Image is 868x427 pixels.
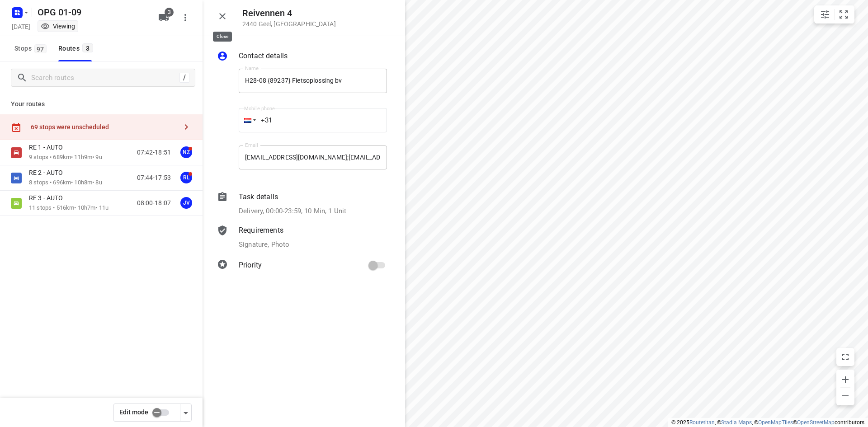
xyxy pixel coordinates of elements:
[217,225,387,250] div: RequirementsSignature, Photo
[29,194,68,202] p: RE 3 - AUTO
[239,108,256,132] div: Netherlands: + 31
[29,204,108,212] p: 11 stops • 516km • 10h7m • 11u
[797,419,835,426] a: OpenStreetMap
[82,43,93,52] span: 3
[31,123,177,131] div: 69 stops were unscheduled
[816,5,834,23] button: Map settings
[29,169,68,177] p: RE 2 - AUTO
[180,407,191,418] div: Driver app settings
[239,51,288,61] p: Contact details
[689,419,715,426] a: Routetitan
[119,408,148,416] span: Edit mode
[239,225,283,236] p: Requirements
[14,43,49,54] span: Stops
[758,419,793,426] a: OpenMapTiles
[217,192,387,216] div: Task detailsDelivery, 00:00-23:59, 10 Min, 1 Unit
[11,99,192,109] p: Your routes
[239,260,262,271] p: Priority
[239,192,278,202] p: Task details
[179,73,189,83] div: /
[217,51,387,63] div: Contact details
[29,153,102,162] p: 9 stops • 689km • 11h9m • 9u
[239,206,346,216] p: Delivery, 00:00-23:59, 10 Min, 1 Unit
[244,106,275,111] label: Mobile phone
[176,9,194,27] button: More
[239,239,289,250] p: Signature, Photo
[671,419,864,426] li: © 2025 , © , © © contributors
[41,22,75,31] div: You are currently in view mode. To make any changes, go to edit project.
[239,108,387,132] input: 1 (702) 123-4567
[242,8,336,19] h5: Reivennen 4
[137,173,171,183] p: 07:44-17:53
[34,44,47,53] span: 97
[137,148,171,157] p: 07:42-18:51
[242,20,336,28] p: 2440 Geel , [GEOGRAPHIC_DATA]
[31,71,179,85] input: Search routes
[58,43,96,54] div: Routes
[137,198,171,208] p: 08:00-18:07
[29,178,102,187] p: 8 stops • 696km • 10h8m • 8u
[835,5,853,23] button: Fit zoom
[165,8,174,17] span: 3
[29,143,68,151] p: RE 1 - AUTO
[155,9,173,27] button: 3
[814,5,854,23] div: small contained button group
[721,419,752,426] a: Stadia Maps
